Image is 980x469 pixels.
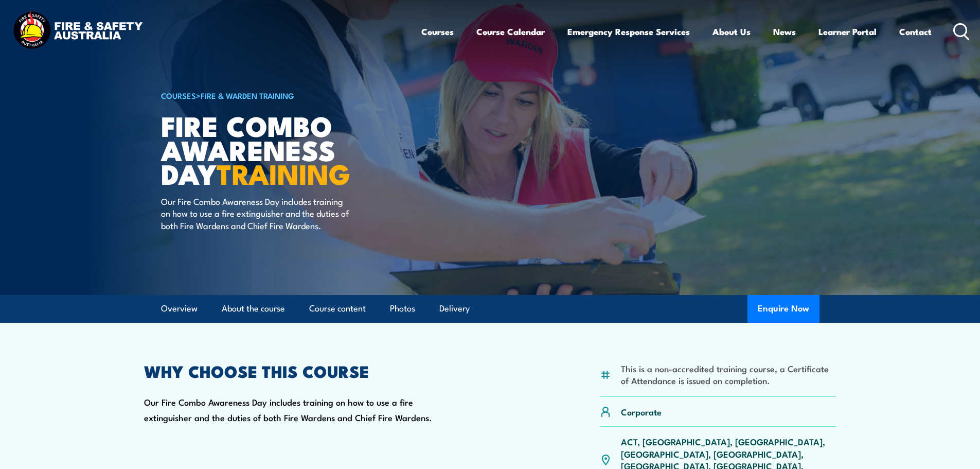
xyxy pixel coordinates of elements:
a: Learner Portal [818,18,877,45]
strong: TRAINING [217,151,350,194]
a: Courses [421,18,454,45]
h2: WHY CHOOSE THIS COURSE [144,363,444,378]
a: Emergency Response Services [567,18,690,45]
li: This is a non-accredited training course, a Certificate of Attendance is issued on completion. [621,362,836,387]
a: COURSES [161,90,196,101]
a: Course content [309,295,366,322]
p: Corporate [621,406,662,418]
a: News [773,18,796,45]
p: Our Fire Combo Awareness Day includes training on how to use a fire extinguisher and the duties o... [161,195,349,231]
a: Delivery [439,295,470,322]
a: Photos [390,295,415,322]
button: Enquire Now [747,295,819,323]
h6: > [161,89,415,101]
a: Course Calendar [476,18,545,45]
h1: Fire Combo Awareness Day [161,113,415,185]
a: Fire & Warden Training [201,90,294,101]
a: Overview [161,295,198,322]
a: About Us [712,18,751,45]
a: Contact [899,18,932,45]
a: About the course [222,295,285,322]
